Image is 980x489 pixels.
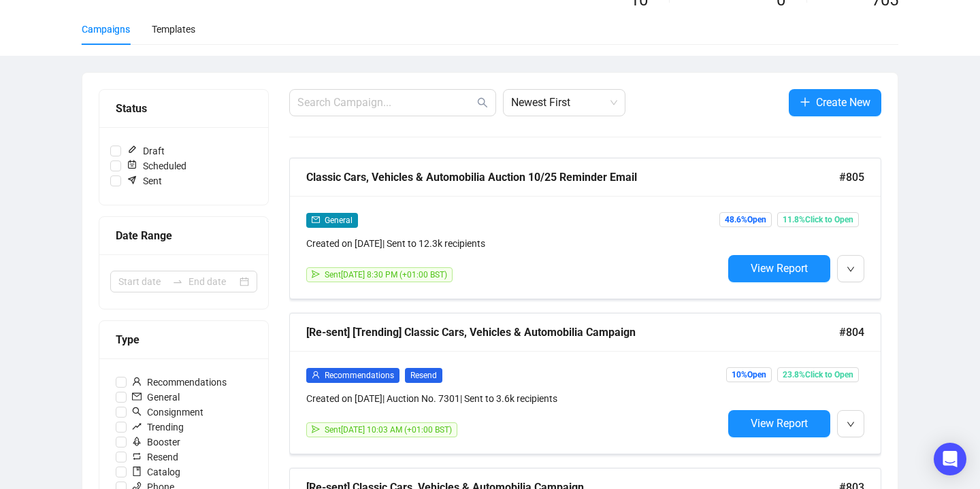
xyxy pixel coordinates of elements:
[312,371,320,379] span: user
[726,367,772,382] span: 10% Open
[728,255,830,282] button: View Report
[325,216,353,225] span: General
[325,270,447,280] span: Sent [DATE] 8:30 PM (+01:00 BST)
[789,89,881,116] button: Create New
[477,97,488,108] span: search
[312,425,320,433] span: send
[800,97,811,107] span: plus
[172,276,183,287] span: swap-right
[306,169,839,186] div: Classic Cars, Vehicles & Automobilia Auction 10/25 Reminder Email
[289,158,881,299] a: Classic Cars, Vehicles & Automobilia Auction 10/25 Reminder Email#805mailGeneralCreated on [DATE]...
[312,216,320,224] span: mail
[777,212,859,227] span: 11.8% Click to Open
[152,22,195,37] div: Templates
[847,265,855,273] span: down
[847,420,855,428] span: down
[116,100,252,117] div: Status
[934,443,966,475] div: Open Intercom Messenger
[816,94,870,111] span: Create New
[839,169,864,186] span: #805
[121,144,170,158] span: Draft
[132,452,142,461] span: retweet
[118,274,167,289] input: Start date
[312,270,320,278] span: send
[132,392,142,401] span: mail
[325,371,394,380] span: Recommendations
[82,22,130,37] div: Campaigns
[121,173,167,188] span: Sent
[127,405,209,420] span: Consignment
[289,313,881,454] a: [Re-sent] [Trending] Classic Cars, Vehicles & Automobilia Campaign#804userRecommendationsResendCr...
[127,420,189,435] span: Trending
[777,367,859,382] span: 23.8% Click to Open
[751,417,808,430] span: View Report
[127,390,185,405] span: General
[511,90,617,116] span: Newest First
[306,236,723,251] div: Created on [DATE] | Sent to 12.3k recipients
[405,368,442,383] span: Resend
[132,377,142,386] span: user
[719,212,772,227] span: 48.6% Open
[127,375,232,390] span: Recommendations
[325,425,452,435] span: Sent [DATE] 10:03 AM (+01:00 BST)
[116,227,252,244] div: Date Range
[306,324,839,341] div: [Re-sent] [Trending] Classic Cars, Vehicles & Automobilia Campaign
[121,158,192,173] span: Scheduled
[127,435,186,450] span: Booster
[839,324,864,341] span: #804
[132,437,142,446] span: rocket
[132,422,142,431] span: rise
[306,391,723,406] div: Created on [DATE] | Auction No. 7301 | Sent to 3.6k recipients
[116,331,252,348] div: Type
[751,262,808,275] span: View Report
[297,95,474,111] input: Search Campaign...
[189,274,237,289] input: End date
[127,450,184,465] span: Resend
[127,465,186,479] span: Catalog
[728,410,830,437] button: View Report
[132,407,142,416] span: search
[132,467,142,476] span: book
[172,276,183,287] span: to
